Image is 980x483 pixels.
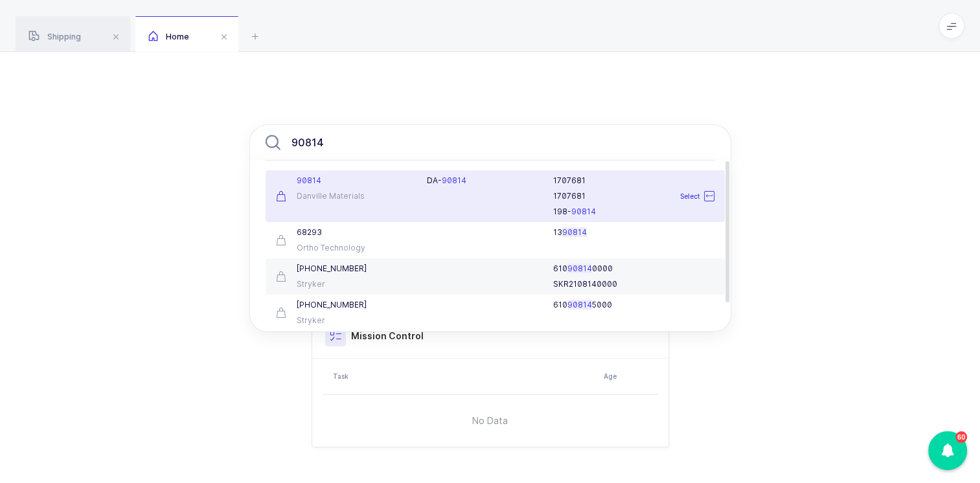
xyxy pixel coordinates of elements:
div: Stryker [276,315,412,326]
div: 610 5000 [553,300,714,310]
h3: Mission Control [351,330,424,343]
div: Danville Materials [276,191,412,201]
span: Home [148,32,189,41]
div: Stryker [276,279,412,289]
div: Ortho Technology [276,243,412,253]
span: 90814 [571,207,596,216]
div: 13 [553,227,714,238]
span: Shipping [28,32,81,41]
span: 90814 [297,175,321,185]
div: Age [604,371,654,381]
div: 198- [553,207,714,217]
div: [PHONE_NUMBER] [276,264,412,274]
div: [PHONE_NUMBER] [276,300,412,310]
div: DA- [427,175,538,186]
span: 90814 [567,264,592,273]
input: Search [249,124,731,161]
div: 1707681 [553,191,714,201]
span: 90814 [567,300,592,309]
div: Task [333,371,596,381]
div: 1707681 [553,175,714,186]
div: 60 [955,431,967,443]
div: SKR2108140000 [553,279,714,289]
span: 90814 [562,227,587,237]
div: Select [650,183,722,209]
div: 610 0000 [553,264,714,274]
div: 68293 [276,227,412,238]
span: 90814 [442,175,466,185]
div: 60 [928,431,967,470]
span: No Data [406,401,574,440]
